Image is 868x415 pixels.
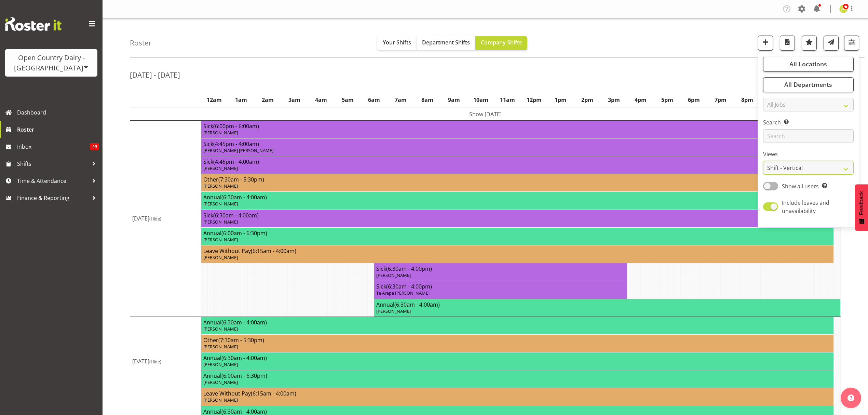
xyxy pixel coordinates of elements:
span: (4:45pm - 4:00am) [213,140,259,148]
span: [PERSON_NAME] [203,165,238,171]
button: All Departments [763,77,854,92]
th: 6am [361,92,388,108]
span: Dashboard [17,107,99,118]
button: Department Shifts [417,36,475,50]
h4: Annual [376,301,838,308]
th: 11am [494,92,521,108]
button: Feedback - Show survey [855,184,868,231]
button: Add a new shift [758,36,773,51]
h4: Annual [203,372,831,379]
span: [PERSON_NAME] [203,219,238,225]
span: (Hide) [149,359,161,365]
span: (6:30am - 4:00am) [221,354,267,362]
th: 5am [334,92,361,108]
span: Roster [17,124,99,135]
th: 4pm [627,92,654,108]
span: (6:15am - 4:00am) [251,390,296,397]
th: 3pm [600,92,627,108]
div: Open Country Dairy - [GEOGRAPHIC_DATA] [12,53,91,73]
label: Search [763,118,854,126]
th: 3am [281,92,308,108]
th: 2am [254,92,281,108]
span: (7:30am - 5:30pm) [218,176,264,183]
span: Include leaves and unavailability [782,199,829,215]
span: Feedback [858,191,865,215]
span: 49 [90,143,99,150]
h4: Other [203,176,831,183]
span: (6:30am - 4:00am) [394,301,440,308]
span: [PERSON_NAME] [PERSON_NAME] [203,147,273,153]
h4: Sick [203,123,831,130]
span: Finance & Reporting [17,193,89,203]
img: jessica-greenwood7429.jpg [839,5,847,13]
span: Inbox [17,142,90,152]
span: Your Shifts [383,39,411,46]
h2: [DATE] - [DATE] [130,70,180,79]
input: Search [763,129,854,143]
h4: Other [203,337,831,344]
span: Shifts [17,159,89,169]
button: Highlight an important date within the roster. [802,36,817,51]
th: 12pm [521,92,547,108]
span: (Hide) [149,216,161,222]
th: 8am [414,92,441,108]
h4: Annual [203,194,831,201]
h4: Annual [203,354,831,361]
span: Department Shifts [422,39,470,46]
td: Show [DATE] [130,108,841,121]
img: Rosterit website logo [5,17,62,31]
h4: Leave Without Pay [203,390,831,397]
span: [PERSON_NAME] [203,361,238,367]
h4: Annual [203,230,831,237]
button: All Locations [763,57,854,72]
th: 10am [467,92,494,108]
th: 7pm [707,92,734,108]
span: All Departments [784,80,832,89]
h4: Sick [203,212,831,219]
h4: Sick [203,158,831,165]
span: [PERSON_NAME] [203,397,238,403]
span: (7:30am - 5:30pm) [218,336,264,344]
span: Te Arepa [PERSON_NAME] [376,290,430,296]
button: Your Shifts [377,36,417,50]
th: 7am [388,92,414,108]
h4: Sick [376,265,625,272]
span: (6:30am - 4:00am) [221,193,267,201]
span: (6:00am - 6:30pm) [221,372,267,379]
span: (6:00am - 6:30pm) [221,229,267,237]
span: All Locations [789,60,827,68]
th: 1pm [547,92,574,108]
span: (4:45pm - 4:00am) [213,158,259,165]
h4: Sick [203,140,831,147]
img: help-xxl-2.png [847,394,854,401]
span: Company Shifts [481,39,522,46]
span: [PERSON_NAME] [376,308,411,314]
th: 6pm [680,92,707,108]
span: [PERSON_NAME] [203,326,238,332]
span: [PERSON_NAME] [203,201,238,207]
span: (6:15am - 4:00am) [251,247,296,255]
th: 8pm [734,92,760,108]
span: (6:00pm - 6:00am) [213,122,259,130]
h4: Sick [376,283,625,290]
h4: Leave Without Pay [203,247,831,254]
th: 12am [201,92,228,108]
h4: Annual [203,319,831,326]
span: [PERSON_NAME] [203,379,238,385]
label: Views [763,150,854,158]
span: [PERSON_NAME] [376,272,411,278]
td: [DATE] [130,317,201,406]
button: Filter Shifts [844,36,859,51]
h4: Annual [203,408,831,415]
td: [DATE] [130,120,201,317]
span: Show all users [782,183,819,190]
span: [PERSON_NAME] [203,130,238,136]
button: Download a PDF of the roster according to the set date range. [780,36,795,51]
span: [PERSON_NAME] [203,237,238,243]
button: Company Shifts [475,36,527,50]
span: [PERSON_NAME] [203,254,238,260]
th: 4am [308,92,334,108]
h4: Roster [130,39,152,47]
span: Time & Attendance [17,176,89,186]
span: [PERSON_NAME] [203,183,238,189]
